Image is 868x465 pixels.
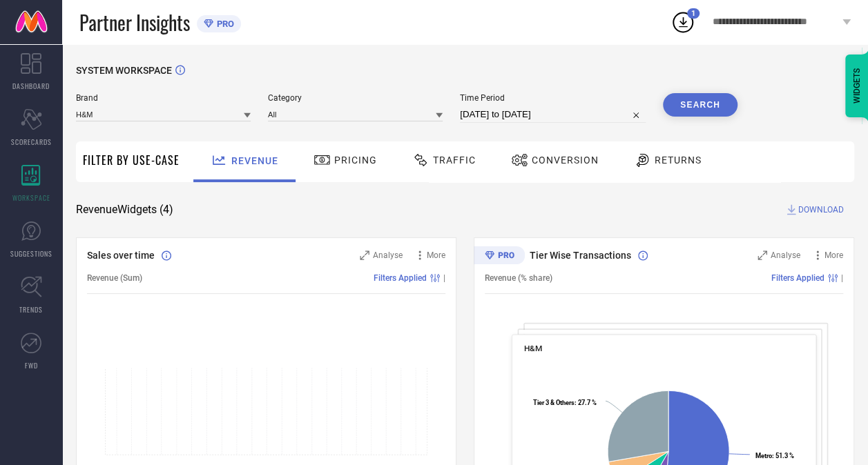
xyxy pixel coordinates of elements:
span: Partner Insights [79,8,190,37]
span: Filters Applied [771,273,824,283]
div: Premium [474,246,525,267]
span: SCORECARDS [11,137,52,147]
span: Brand [76,93,251,103]
button: Search [663,93,737,117]
span: SUGGESTIONS [10,248,52,259]
span: Sales over time [87,250,155,261]
span: DOWNLOAD [798,203,844,217]
svg: Zoom [360,250,369,260]
span: Tier Wise Transactions [530,250,631,261]
span: More [824,250,843,260]
div: Open download list [671,10,695,34]
span: DASHBOARD [12,81,50,91]
span: Filters Applied [374,273,427,283]
tspan: Metro [755,452,772,459]
span: | [841,273,843,283]
span: Returns [655,155,702,166]
span: Revenue Widgets ( 4 ) [76,203,173,217]
span: H&M [524,344,542,353]
span: Category [268,93,443,103]
span: 1 [691,9,695,18]
svg: Zoom [758,250,767,260]
span: Revenue [231,155,278,166]
span: WORKSPACE [12,192,50,203]
span: Revenue (% share) [485,273,552,283]
text: : 27.7 % [533,399,597,406]
span: Pricing [334,155,377,166]
span: Filter By Use-Case [83,152,180,168]
span: More [427,250,445,260]
span: Analyse [771,250,800,260]
span: | [443,273,445,283]
span: Revenue (Sum) [87,273,142,283]
span: Analyse [373,250,403,260]
span: Conversion [532,155,599,166]
span: PRO [213,19,234,29]
span: Traffic [433,155,476,166]
tspan: Tier 3 & Others [533,399,575,406]
span: SYSTEM WORKSPACE [76,65,172,76]
span: FWD [25,360,38,370]
input: Select time period [460,106,646,123]
span: Time Period [460,93,646,103]
span: TRENDS [19,304,43,315]
text: : 51.3 % [755,452,794,459]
